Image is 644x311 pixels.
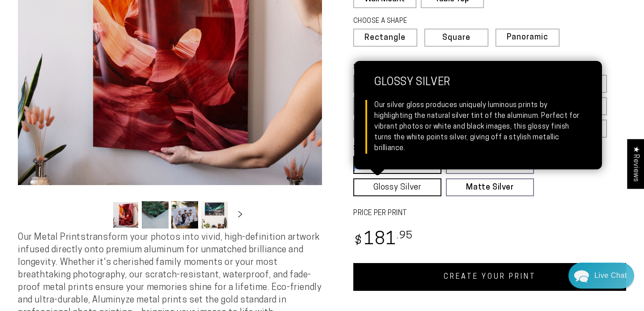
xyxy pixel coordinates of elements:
[594,263,627,289] div: Contact Us Directly
[442,34,470,42] span: Square
[353,144,513,154] legend: SELECT A FINISH
[171,201,198,229] button: Load image 3 in gallery view
[353,263,626,291] a: CREATE YOUR PRINT
[568,263,634,289] div: Chat widget toggle
[353,178,441,196] a: Glossy Silver
[374,100,582,154] div: Our silver gloss produces uniquely luminous prints by highlighting the natural silver tint of the...
[353,208,626,219] label: PRICE PER PRINT
[353,97,401,115] label: 10x20
[353,231,413,249] bdi: 181
[355,235,362,247] span: $
[353,120,401,138] label: 20x40
[507,33,548,42] span: Panoramic
[353,156,441,174] a: Glossy White
[230,205,250,225] button: Slide right
[201,201,228,229] button: Load image 4 in gallery view
[353,75,401,93] label: 5x7
[112,201,139,229] button: Load image 1 in gallery view
[364,34,406,42] span: Rectangle
[90,205,110,225] button: Slide left
[353,63,513,73] legend: SELECT A SIZE
[397,231,413,241] sup: .95
[353,17,477,26] legend: CHOOSE A SHAPE
[374,77,582,100] strong: Glossy Silver
[446,178,534,196] a: Matte Silver
[142,201,169,229] button: Load image 2 in gallery view
[627,139,644,189] div: Click to open Judge.me floating reviews tab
